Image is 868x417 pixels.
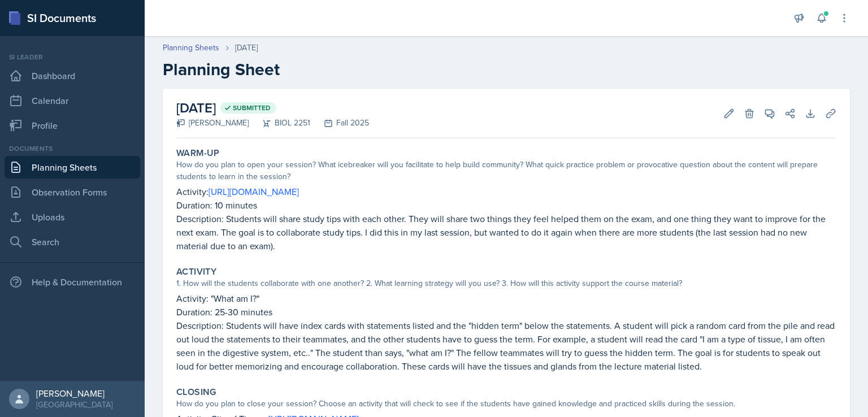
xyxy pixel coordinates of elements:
[176,319,836,373] p: Description: Students will have index cards with statements listed and the "hidden term" below th...
[5,89,140,112] a: Calendar
[176,198,836,212] p: Duration: 10 minutes
[5,271,140,293] div: Help & Documentation
[5,114,140,137] a: Profile
[209,185,299,198] a: [URL][DOMAIN_NAME]
[176,386,216,398] label: Closing
[176,212,836,253] p: Description: Students will share study tips with each other. They will share two things they feel...
[5,181,140,203] a: Observation Forms
[36,399,112,410] div: [GEOGRAPHIC_DATA]
[36,388,112,399] div: [PERSON_NAME]
[176,292,836,305] p: Activity: "What am I?"
[176,277,836,289] div: 1. How will the students collaborate with one another? 2. What learning strategy will you use? 3....
[5,231,140,253] a: Search
[310,117,369,129] div: Fall 2025
[176,147,220,159] label: Warm-Up
[176,266,216,277] label: Activity
[176,185,836,198] p: Activity:
[176,305,836,319] p: Duration: 25-30 minutes
[249,117,310,129] div: BIOL 2251
[5,64,140,87] a: Dashboard
[163,59,850,80] h2: Planning Sheet
[5,156,140,179] a: Planning Sheets
[5,206,140,228] a: Uploads
[5,144,140,154] div: Documents
[163,42,219,54] a: Planning Sheets
[233,103,271,112] span: Submitted
[176,117,249,129] div: [PERSON_NAME]
[235,42,258,54] div: [DATE]
[176,159,836,183] div: How do you plan to open your session? What icebreaker will you facilitate to help build community...
[176,98,369,118] h2: [DATE]
[5,52,140,62] div: Si leader
[176,398,836,410] div: How do you plan to close your session? Choose an activity that will check to see if the students ...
